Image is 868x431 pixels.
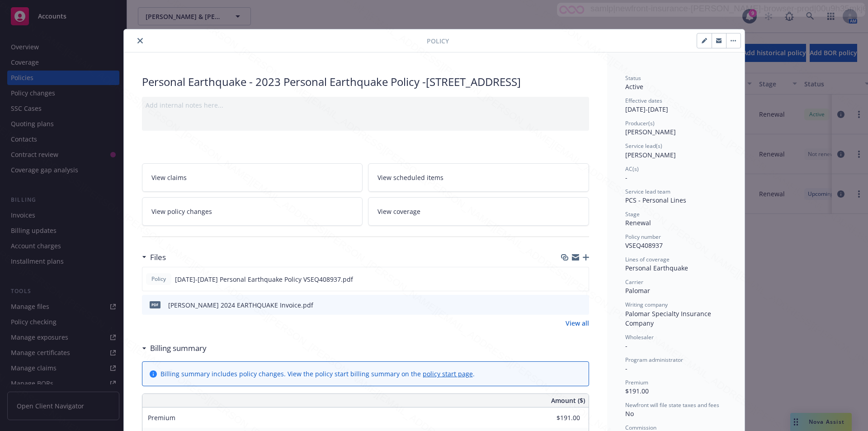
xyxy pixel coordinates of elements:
button: close [135,35,146,46]
a: View coverage [368,197,589,226]
span: Effective dates [625,97,662,104]
span: View scheduled items [377,173,443,182]
span: Policy [150,275,168,283]
span: AC(s) [625,165,639,173]
a: View policy changes [142,197,363,226]
input: 0.00 [527,411,585,425]
span: Carrier [625,278,643,286]
span: PCS - Personal Lines [625,196,686,204]
button: download file [563,300,570,310]
div: Files [142,251,166,263]
span: pdf [150,301,160,308]
span: No [625,409,634,418]
span: VSEQ408937 [625,241,663,250]
span: [PERSON_NAME] [625,151,676,159]
span: Palomar [625,286,650,295]
span: Program administrator [625,356,683,364]
h3: Billing summary [150,342,207,354]
span: Status [625,74,641,82]
button: preview file [577,275,585,284]
span: Wholesaler [625,333,654,341]
div: Personal Earthquake [625,263,726,273]
button: download file [562,275,570,284]
div: [PERSON_NAME] 2024 EARTHQUAKE Invoice.pdf [168,300,313,310]
span: Active [625,82,643,91]
span: Service lead team [625,188,670,195]
span: Amount ($) [551,396,585,405]
span: Policy [427,36,449,46]
div: Add internal notes here... [146,100,585,110]
span: Lines of coverage [625,256,670,263]
span: [PERSON_NAME] [625,128,676,136]
h3: Files [150,251,166,263]
span: Newfront will file state taxes and fees [625,401,719,409]
div: Billing summary includes policy changes. View the policy start billing summary on the . [160,369,475,379]
span: Premium [625,379,648,386]
span: Premium [148,413,175,422]
span: - [625,364,627,373]
span: Renewal [625,218,651,227]
span: - [625,341,627,350]
span: Palomar Specialty Insurance Company [625,309,713,327]
span: View policy changes [151,207,212,216]
span: View claims [151,173,187,182]
a: policy start page [423,369,473,378]
span: Stage [625,210,640,218]
span: - [625,173,627,182]
span: Service lead(s) [625,142,662,150]
button: preview file [577,300,585,310]
div: Billing summary [142,342,207,354]
span: [DATE]-[DATE] Personal Earthquake Policy VSEQ408937.pdf [175,275,353,284]
a: View all [566,318,589,328]
span: Policy number [625,233,661,241]
a: View claims [142,163,363,192]
div: Personal Earthquake - 2023 Personal Earthquake Policy -[STREET_ADDRESS] [142,74,589,90]
a: View scheduled items [368,163,589,192]
span: Producer(s) [625,119,655,127]
div: [DATE] - [DATE] [625,97,726,114]
span: View coverage [377,207,420,216]
span: Writing company [625,301,668,308]
span: $191.00 [625,387,649,395]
